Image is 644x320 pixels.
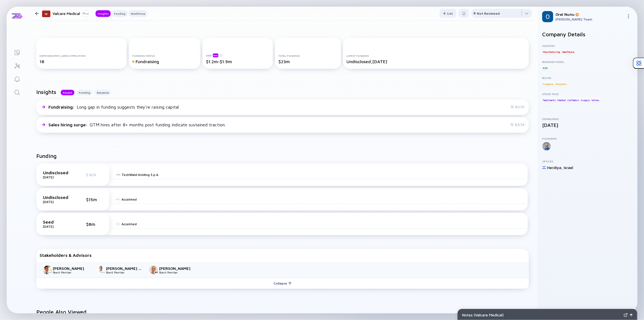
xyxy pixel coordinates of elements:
[112,10,128,17] button: Funding
[56,13,75,20] button: Funding
[40,59,123,64] div: 18
[106,271,143,274] div: Board Member
[43,175,71,179] div: [DATE]
[346,59,526,64] div: Undisclosed, [DATE]
[43,265,52,274] img: Lior Lugassy picture
[96,265,105,274] img: Luca Binda PhD MBA picture
[121,173,159,177] div: TechWald Holding S.p.A.
[270,279,295,288] div: Collapse
[567,97,580,103] div: Catheters
[542,49,561,55] div: Manufacturing
[626,14,631,19] img: Menu
[591,97,600,103] div: Valves
[7,59,27,72] a: Investor Map
[36,153,57,159] h2: Funding
[624,313,628,317] img: Expand Notes
[86,222,103,227] div: $8m
[510,122,524,127] div: Q3/24
[542,44,633,47] div: Industry
[48,104,76,109] span: Fundraising :
[116,173,159,177] a: TechWald Holding S.p.A.
[95,10,111,17] button: Insights
[542,122,633,128] div: [DATE]
[542,92,633,96] div: Other Tags
[7,72,27,85] a: Reminders
[7,85,27,99] a: Search
[206,53,270,57] div: ARR
[555,81,567,87] div: Hospitals
[53,266,89,271] div: [PERSON_NAME]
[278,54,338,57] div: Total Funding
[555,17,624,21] div: [PERSON_NAME] Team
[630,314,633,316] img: Open Notes
[477,11,500,16] div: Not Reviewed
[542,31,633,37] h2: Company Details
[542,117,633,121] div: Established
[542,166,546,170] img: Israel Flag
[36,309,529,315] h2: People Also Viewed
[511,105,524,109] div: Q1/25
[132,59,197,64] div: Fundraising
[564,165,573,170] div: Israel
[439,9,456,18] button: List
[95,90,111,95] button: Revenue
[213,53,218,57] div: beta
[542,76,633,80] div: Buyer
[53,271,89,274] div: Board Member
[36,278,529,289] button: Collapse
[43,224,71,229] div: [DATE]
[116,222,137,226] a: Accelmed
[40,54,123,57] div: [DEMOGRAPHIC_DATA] Employees
[43,219,71,224] div: Seed
[36,89,56,95] h2: Insights
[542,81,554,87] div: Surgeons
[43,200,71,204] div: [DATE]
[42,11,50,17] div: 18
[159,266,196,271] div: [PERSON_NAME]
[116,197,137,201] a: Accelmed
[76,13,100,20] button: Workforce
[542,65,548,71] div: B2B
[206,59,270,64] div: $1.2m-$1.9m
[48,122,226,127] div: GTM hires after 8+ months post funding indicate sustained traction.
[129,11,147,16] div: Workforce
[132,54,197,57] div: Funding Status
[580,97,590,103] div: Surgery
[555,12,624,17] div: Orel Nunu
[106,266,143,271] div: [PERSON_NAME] PhD MBA
[462,313,622,317] div: Notes ( Valcare Medical )
[112,11,128,16] div: Funding
[86,197,103,202] div: $15m
[159,271,196,274] div: Board Member
[346,54,526,57] div: Latest Funding
[278,59,338,64] div: $23m
[95,11,111,16] div: Insights
[40,253,526,258] div: Stakeholders & Advisors
[562,49,575,55] div: Healthcare
[43,195,71,200] div: Undisclosed
[149,265,158,274] img: Amir Blatt picture
[129,10,147,17] button: Workforce
[53,10,89,17] div: Valcare Medical
[77,90,92,95] button: Funding
[43,170,71,175] div: Undisclosed
[121,197,137,201] div: Accelmed
[36,13,55,20] button: Insights
[61,90,74,95] button: Recent
[439,9,456,18] div: List
[542,11,553,22] img: Orel Profile Picture
[7,45,27,59] a: Lists
[542,160,633,163] div: Offices
[547,165,563,170] div: Herzliya ,
[86,172,103,177] div: $ N/A
[48,104,180,109] div: Long gap in funding suggests they’re raising capital.
[542,137,633,140] div: Founders
[542,97,556,103] div: Treatments
[121,222,137,226] div: Accelmed
[48,122,89,127] span: Sales hiring surge :
[542,60,633,63] div: Business Model
[557,97,567,103] div: Medical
